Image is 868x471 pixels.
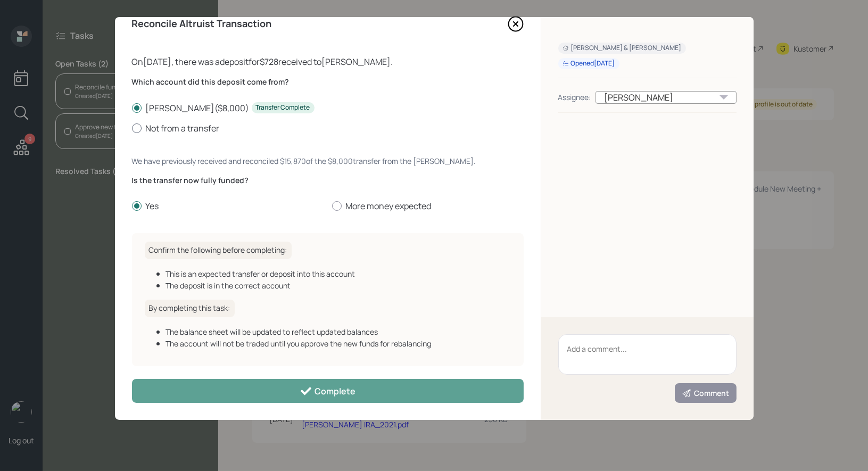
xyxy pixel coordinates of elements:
[596,91,737,104] div: [PERSON_NAME]
[682,388,730,399] div: Comment
[563,59,615,68] div: Opened [DATE]
[132,55,524,68] div: On [DATE] , there was a deposit for $728 received to [PERSON_NAME] .
[563,44,682,53] div: [PERSON_NAME] & [PERSON_NAME]
[132,122,524,134] label: Not from a transfer
[300,385,356,398] div: Complete
[132,102,524,114] label: [PERSON_NAME] ( $8,000 )
[166,326,511,337] div: The balance sheet will be updated to reflect updated balances
[166,280,511,291] div: The deposit is in the correct account
[558,92,591,103] div: Assignee:
[132,77,524,87] label: Which account did this deposit come from?
[166,338,511,349] div: The account will not be traded until you approve the new funds for rebalancing
[145,300,235,317] h6: By completing this task:
[132,200,324,212] label: Yes
[675,383,737,403] button: Comment
[132,18,272,30] h4: Reconcile Altruist Transaction
[332,200,524,212] label: More money expected
[132,379,524,403] button: Complete
[145,242,292,259] h6: Confirm the following before completing:
[256,103,310,112] div: Transfer Complete
[132,155,524,167] div: We have previously received and reconciled $15,870 of the $8,000 transfer from the [PERSON_NAME] .
[166,268,511,279] div: This is an expected transfer or deposit into this account
[132,175,524,186] label: Is the transfer now fully funded?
